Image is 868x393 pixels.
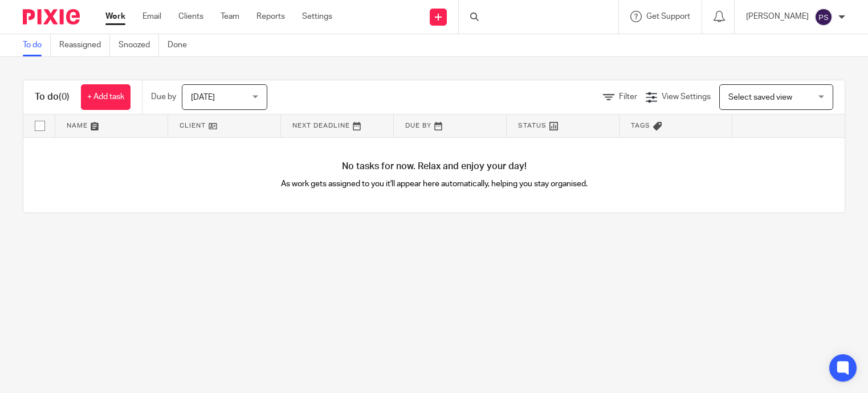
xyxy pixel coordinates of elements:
a: Settings [302,11,332,22]
span: [DATE] [191,93,215,101]
h1: To do [35,91,70,103]
span: Select saved view [728,93,792,101]
a: Reports [256,11,285,22]
a: Snoozed [119,34,159,56]
p: As work gets assigned to you it'll appear here automatically, helping you stay organised. [229,178,639,190]
span: View Settings [662,93,711,101]
a: Team [221,11,239,22]
a: Work [105,11,125,22]
p: Due by [151,91,176,103]
span: Tags [631,122,650,129]
a: Clients [178,11,203,22]
span: Filter [619,93,637,101]
a: To do [23,34,51,56]
a: + Add task [81,84,131,110]
h4: No tasks for now. Relax and enjoy your day! [23,161,845,173]
span: Get Support [646,13,690,21]
span: (0) [59,92,70,101]
a: Reassigned [59,34,110,56]
a: Email [142,11,161,22]
img: Pixie [23,9,80,24]
p: [PERSON_NAME] [746,11,809,22]
a: Done [168,34,195,56]
img: svg%3E [814,8,833,26]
